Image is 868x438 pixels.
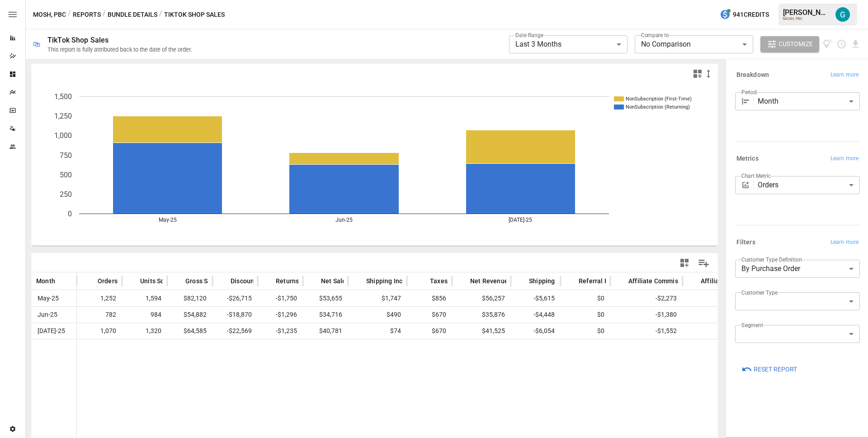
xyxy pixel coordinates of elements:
button: 941Credits [716,6,773,23]
text: [DATE]-25 [509,217,532,223]
div: Month [758,92,860,110]
span: $0 [565,323,606,339]
span: Shipping Income [366,276,415,286]
span: 1,252 [81,290,118,306]
span: Returns [276,276,299,286]
div: Orders [758,176,860,194]
span: $41,525 [457,323,506,339]
span: -$5,615 [515,290,556,306]
text: 250 [60,190,72,199]
span: -$4,448 [515,307,556,323]
span: Affiliate Commission [628,276,690,286]
span: -$1,750 [262,290,298,306]
button: Sort [172,275,184,287]
button: Bundle Details [108,9,157,20]
text: 0 [68,209,72,218]
span: Orders [98,276,118,286]
button: Sort [353,275,365,287]
span: $34,716 [307,307,344,323]
span: $40,781 [307,323,344,339]
span: -$26 [687,307,773,323]
span: $74 [353,323,402,339]
button: Sort [457,275,469,287]
button: Reports [73,9,101,20]
h6: Metrics [736,154,759,164]
span: Learn more [830,71,859,80]
div: No Comparison [635,35,753,53]
span: $670 [411,323,448,339]
span: -$27 [687,323,773,339]
label: Segment [741,321,763,329]
button: Sort [84,275,97,287]
h6: Breakdown [736,70,769,80]
span: Units Sold [140,276,170,286]
button: Sort [615,275,627,287]
img: Gavin Acres [835,7,850,22]
text: 500 [60,171,72,179]
span: $1,747 [353,290,402,306]
button: Sort [416,275,429,287]
button: Schedule report [836,39,847,49]
text: 1,250 [54,112,72,120]
span: Customize [778,38,813,50]
span: 941 Credits [733,9,769,20]
label: Customer Type [741,289,778,296]
label: Chart Metric [741,172,771,180]
label: Period [741,88,757,96]
text: NonSubscription (Returning) [626,104,690,110]
button: Manage Columns [693,253,714,273]
span: -$18,870 [217,307,253,323]
span: -$22,569 [217,323,253,339]
span: Gross Sales [185,276,220,286]
text: 750 [60,151,72,160]
span: $82,120 [172,290,208,306]
div: / [68,9,71,20]
text: 1,000 [54,131,72,140]
span: -$1,380 [615,307,678,323]
button: Gavin Acres [830,2,855,27]
span: -$2,273 [615,290,678,306]
text: Jun-25 [335,217,353,223]
span: $35,876 [457,307,506,323]
span: -$1,552 [615,323,678,339]
button: Sort [515,275,528,287]
span: $54,882 [172,307,208,323]
span: 1,070 [81,323,118,339]
h6: Filters [736,238,755,248]
div: This report is fully attributed back to the date of the order. [47,46,192,53]
span: Discounts [231,276,260,286]
span: Jun-25 [36,307,59,323]
span: $670 [411,307,448,323]
span: Reset Report [754,364,797,375]
div: 🛍 [33,40,40,48]
span: Referral Fees [579,276,618,286]
span: -$1,296 [262,307,298,323]
span: Learn more [830,238,859,247]
span: 984 [127,307,163,323]
button: Sort [565,275,578,287]
button: Sort [262,275,275,287]
div: TikTok Shop Sales [47,36,109,44]
span: $856 [411,290,448,306]
span: 782 [81,307,118,323]
label: Compare to [641,31,669,39]
text: NonSubscription (First-Time) [626,96,692,102]
button: Sort [687,275,700,287]
span: Affiliate Partner Commission [701,276,787,286]
span: Month [36,276,55,286]
span: $0 [565,290,606,306]
span: -$6,054 [515,323,556,339]
svg: A chart. [32,83,711,246]
button: Sort [217,275,230,287]
span: 1,594 [127,290,163,306]
span: $53,655 [307,290,344,306]
div: / [159,9,162,20]
div: MOSH, PBC [783,17,830,21]
button: View documentation [823,36,833,52]
div: / [103,9,106,20]
div: By Purchase Order [735,260,860,278]
span: -$26,715 [217,290,253,306]
span: $64,585 [172,323,208,339]
button: Customize [760,36,819,52]
text: 1,500 [54,92,72,101]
